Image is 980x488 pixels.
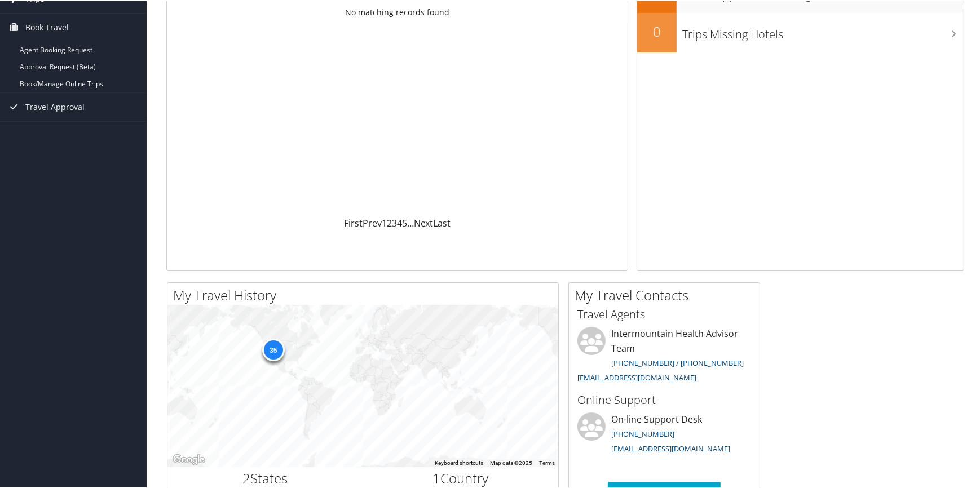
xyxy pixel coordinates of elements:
[572,326,757,386] li: Intermountain Health Advisor Team
[577,371,696,381] a: [EMAIL_ADDRESS][DOMAIN_NAME]
[432,468,440,486] span: 1
[392,216,397,228] a: 3
[435,458,483,466] button: Keyboard shortcuts
[25,92,85,120] span: Travel Approval
[387,216,392,228] a: 2
[577,305,751,321] h3: Travel Agents
[170,451,208,466] a: Open this area in Google Maps (opens a new window)
[382,216,387,228] a: 1
[577,391,751,407] h3: Online Support
[407,216,414,228] span: …
[397,216,402,228] a: 4
[242,468,250,486] span: 2
[611,428,674,438] a: [PHONE_NUMBER]
[572,411,757,458] li: On-line Support Desk
[25,12,69,41] span: Book Travel
[575,285,760,304] h2: My Travel Contacts
[344,216,363,228] a: First
[372,468,550,487] h2: Country
[170,451,208,466] img: Google
[414,216,434,228] a: Next
[434,216,451,228] a: Last
[262,338,284,360] div: 35
[167,1,628,21] td: No matching records found
[611,442,730,452] a: [EMAIL_ADDRESS][DOMAIN_NAME]
[637,12,964,51] a: 0Trips Missing Hotels
[682,20,964,41] h3: Trips Missing Hotels
[176,468,355,487] h2: States
[539,459,555,465] a: Terms (opens in new tab)
[611,357,744,367] a: [PHONE_NUMBER] / [PHONE_NUMBER]
[490,459,532,465] span: Map data ©2025
[363,216,382,228] a: Prev
[173,285,558,304] h2: My Travel History
[402,216,407,228] a: 5
[637,21,677,40] h2: 0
